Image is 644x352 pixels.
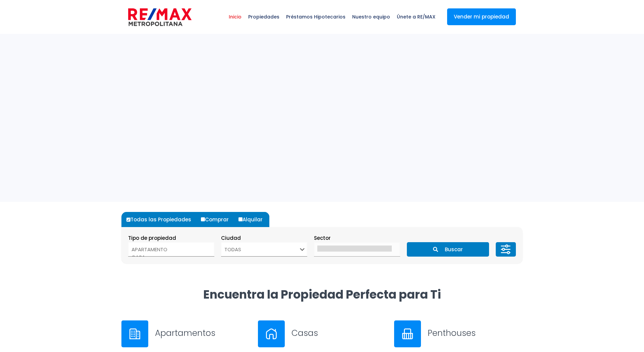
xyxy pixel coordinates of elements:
[155,327,250,339] h3: Apartamentos
[393,7,439,27] span: Únete a RE/MAX
[258,320,386,347] a: Casas
[283,7,349,27] span: Préstamos Hipotecarios
[199,212,235,227] label: Comprar
[121,320,250,347] a: Apartamentos
[349,7,393,27] span: Nuestro equipo
[203,286,441,303] strong: Encuentra la Propiedad Perfecta para Ti
[447,8,516,25] a: Vender mi propiedad
[131,246,206,253] option: APARTAMENTO
[125,212,198,227] label: Todas las Propiedades
[407,242,489,257] button: Buscar
[394,320,523,347] a: Penthouses
[128,7,192,27] img: remax-metropolitana-logo
[238,217,243,221] input: Alquilar
[126,218,130,222] input: Todas las Propiedades
[221,234,241,241] span: Ciudad
[314,234,331,241] span: Sector
[291,327,386,339] h3: Casas
[201,217,205,221] input: Comprar
[225,7,245,27] span: Inicio
[237,212,269,227] label: Alquilar
[428,327,523,339] h3: Penthouses
[128,234,176,241] span: Tipo de propiedad
[131,253,206,261] option: CASA
[245,7,283,27] span: Propiedades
